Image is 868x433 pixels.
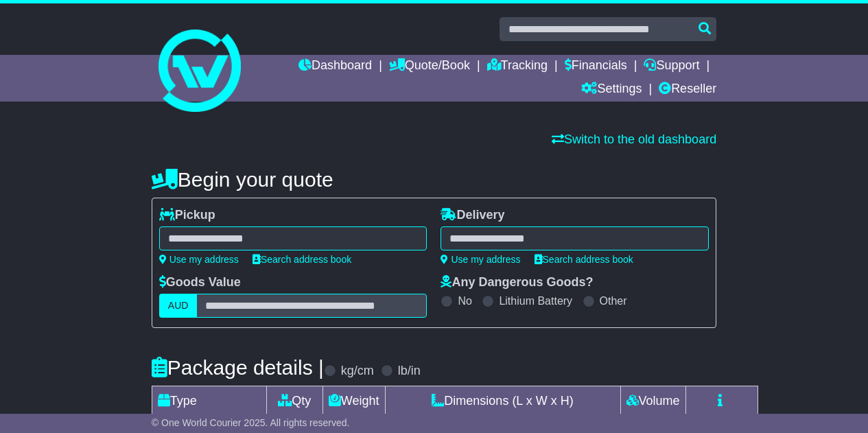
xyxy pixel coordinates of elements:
[458,294,471,307] label: No
[552,132,716,146] a: Switch to the old dashboard
[152,356,324,379] h4: Package details |
[322,386,385,417] td: Weight
[152,417,350,428] span: © One World Courier 2025. All rights reserved.
[644,55,699,78] a: Support
[152,386,266,417] td: Type
[159,294,198,318] label: AUD
[159,275,241,290] label: Goods Value
[159,254,239,265] a: Use my address
[253,254,351,265] a: Search address book
[441,254,520,265] a: Use my address
[152,168,716,191] h4: Begin your quote
[441,208,504,223] label: Delivery
[499,294,572,307] label: Lithium Battery
[620,386,685,417] td: Volume
[441,275,593,290] label: Any Dangerous Goods?
[487,55,548,78] a: Tracking
[565,55,627,78] a: Financials
[398,364,421,379] label: lb/in
[159,208,215,223] label: Pickup
[535,254,633,265] a: Search address book
[341,364,374,379] label: kg/cm
[298,55,372,78] a: Dashboard
[385,386,620,417] td: Dimensions (L x W x H)
[600,294,627,307] label: Other
[659,78,716,102] a: Reseller
[266,386,322,417] td: Qty
[581,78,642,102] a: Settings
[389,55,470,78] a: Quote/Book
